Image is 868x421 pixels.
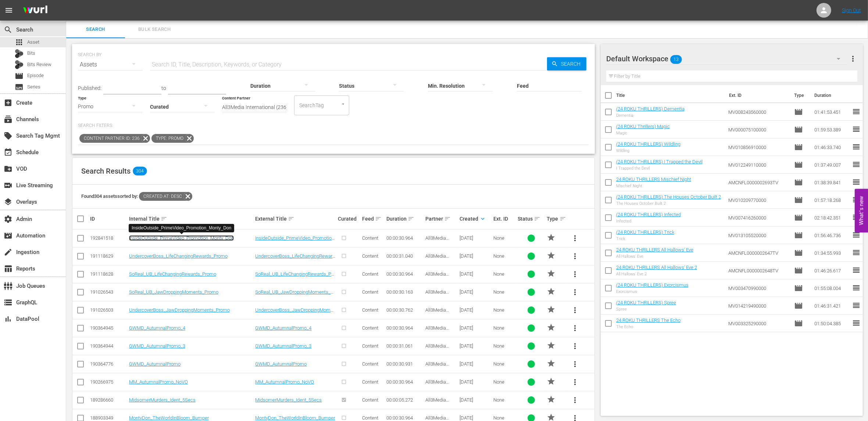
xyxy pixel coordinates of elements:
span: sort [375,215,382,222]
button: more_vert [566,319,584,337]
span: reorder [852,107,861,116]
span: Content [362,235,378,241]
td: 01:57:18.268 [811,191,852,209]
span: Episode [794,266,803,275]
button: more_vert [566,283,584,301]
a: GWMD_AutumnalPromo_3 [255,343,311,349]
span: more_vert [571,342,579,351]
th: Type [790,85,810,106]
td: 01:59:53.389 [811,121,852,138]
span: Content Partner ID: 236 [79,134,141,143]
button: Open Feedback Widget [855,189,868,232]
div: [DATE] [460,361,492,367]
button: Search [547,57,586,70]
div: 00:00:30.964 [386,235,423,241]
div: Created [460,214,492,223]
span: VOD [4,164,12,173]
a: MontyDon_TheWorldInBloom_Bumper [129,415,209,421]
div: Dementia [616,113,685,118]
span: Schedule [4,148,12,157]
span: All3Media International [425,379,451,390]
a: GWMD_AutumnalPromo_4 [255,325,311,331]
span: 304 [133,167,147,175]
span: more_vert [571,396,579,404]
td: MV008243560000 [726,103,792,121]
td: 01:38:39.841 [811,174,852,191]
span: reorder [852,283,861,292]
div: Type [547,214,564,223]
div: 190364945 [90,325,127,331]
span: Content [362,415,378,421]
a: (24 ROKU THRILLERS) Exorcismus [616,282,689,288]
span: Episode [794,284,803,293]
span: Episode [794,196,803,204]
a: UndercoverBoss_JawDroppingMoments_Promo [129,307,230,313]
div: All Hallows' Eve [616,254,693,259]
div: 00:00:31.040 [386,253,423,259]
div: [DATE] [460,343,492,349]
span: All3Media International [425,325,451,336]
div: All Hallows' Eve 2 [616,272,697,276]
span: reorder [852,195,861,204]
span: 13 [670,52,682,67]
span: Content [362,307,378,313]
span: Search Results [81,167,131,175]
div: None [493,289,515,295]
span: more_vert [571,234,579,243]
div: Exorcismus [616,289,689,294]
img: ans4CAIJ8jUAAAAAAAAAAAAAAAAAAAAAAAAgQb4GAAAAAAAAAAAAAAAAAAAAAAAAJMjXAAAAAAAAAAAAAAAAAAAAAAAAgAT5G... [18,2,53,19]
div: None [493,361,515,367]
span: All3Media International [425,235,451,246]
div: 00:00:30.931 [386,361,423,367]
span: PROMO [547,377,556,386]
td: 01:37:49.007 [811,156,852,174]
span: PROMO [547,233,556,242]
th: Title [616,85,725,106]
span: All3Media International [425,289,451,300]
div: Curated [338,216,360,222]
div: 00:00:30.762 [386,307,423,313]
span: Episode [794,178,803,187]
a: (24 ROKU THRILLERS) The Houses October Built 2 [616,194,721,200]
div: 190364776 [90,361,127,367]
span: All3Media International [425,361,451,372]
span: Episode [794,160,803,169]
span: Ingestion [4,248,12,257]
span: reorder [852,266,861,275]
td: MV013105520000 [726,226,792,244]
div: The Houses October Built 2 [616,201,721,206]
p: Search Filters: [78,123,589,129]
span: Channels [4,115,12,124]
span: Series [15,83,24,91]
span: keyboard_arrow_down [479,215,486,222]
a: MM_AutumnalPromo_NoVO [129,379,188,385]
div: I Trapped the Devil [616,166,703,171]
span: Type: Promo [151,134,185,143]
div: Ext. ID [493,216,515,222]
span: Job Queues [4,282,12,290]
div: [DATE] [460,271,492,277]
div: Wildling [616,148,681,153]
div: [DATE] [460,325,492,331]
div: 189286660 [90,397,127,403]
div: Bits [15,49,24,58]
a: (24 ROKU THRILLERS) Wildling [616,141,681,147]
span: to [161,85,166,91]
div: Status [518,214,544,223]
td: 01:34:55.993 [811,244,852,262]
span: Live Streaming [4,181,12,190]
button: more_vert [566,391,584,409]
span: more_vert [571,360,579,369]
div: 191026503 [90,307,127,313]
span: Content [362,325,378,331]
a: MM_AutumnalPromo_NoVO [255,379,314,385]
button: more_vert [566,373,584,391]
td: 01:56:46.736 [811,226,852,244]
div: [DATE] [460,397,492,403]
td: MV000075100000 [726,121,792,138]
span: sort [444,215,451,222]
button: more_vert [566,337,584,355]
a: (24 ROKU THRILLERS) Trick [616,229,674,235]
div: 190364944 [90,343,127,349]
a: SoReal_UB_LifeChangingRewards_Promo [129,271,216,277]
